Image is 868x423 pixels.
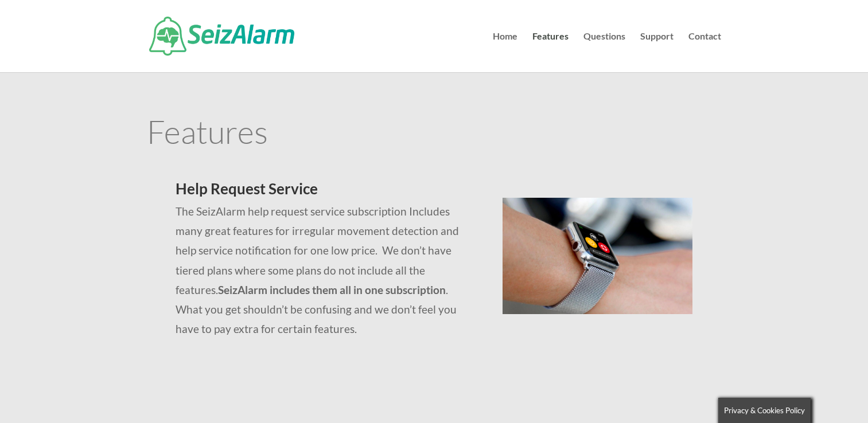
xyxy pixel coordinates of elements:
[176,202,474,339] p: The SeizAlarm help request service subscription Includes many great features for irregular moveme...
[147,115,721,153] h1: Features
[176,181,474,202] h2: Help Request Service
[493,32,517,72] a: Home
[583,32,625,72] a: Questions
[532,32,569,72] a: Features
[724,406,805,415] span: Privacy & Cookies Policy
[640,32,674,72] a: Support
[766,378,855,410] iframe: Help widget launcher
[218,283,446,296] strong: SeizAlarm includes them all in one subscription
[149,17,294,56] img: SeizAlarm
[503,198,692,314] img: seizalarm-on-wrist
[688,32,721,72] a: Contact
